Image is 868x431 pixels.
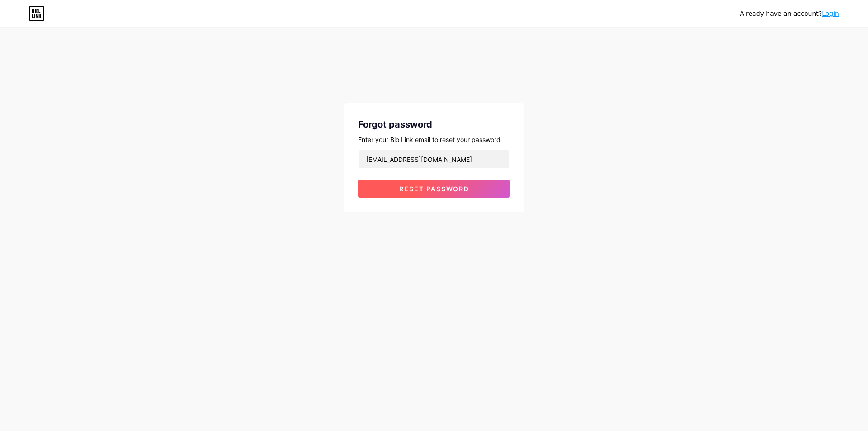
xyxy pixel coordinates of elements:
div: Forgot password [358,118,510,131]
span: Reset password [399,185,469,193]
input: Email [359,150,509,168]
button: Reset password [358,180,510,198]
div: Already have an account? [740,9,839,19]
div: Enter your Bio Link email to reset your password [358,135,510,144]
a: Login [822,10,839,17]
